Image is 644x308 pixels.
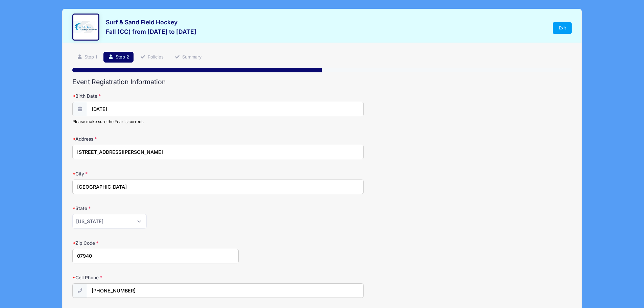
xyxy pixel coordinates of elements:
a: Policies [136,52,168,63]
a: Step 2 [103,52,134,63]
label: Address [72,136,239,142]
label: State [72,205,239,212]
label: Birth Date [72,93,239,99]
a: Step 1 [72,52,101,63]
label: Cell Phone [72,274,239,281]
h3: Surf & Sand Field Hockey [106,19,196,26]
label: Zip Code [72,240,239,246]
div: Please make sure the Year is correct. [72,119,364,125]
input: mm/dd/yyyy [87,102,363,116]
input: (xxx) xxx-xxxx [87,283,363,298]
h3: Fall (CC) from [DATE] to [DATE] [106,28,196,35]
h2: Event Registration Information [72,78,572,86]
input: xxxxx [72,249,239,263]
label: City [72,170,239,177]
a: Summary [170,52,206,63]
a: Exit [553,22,572,34]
